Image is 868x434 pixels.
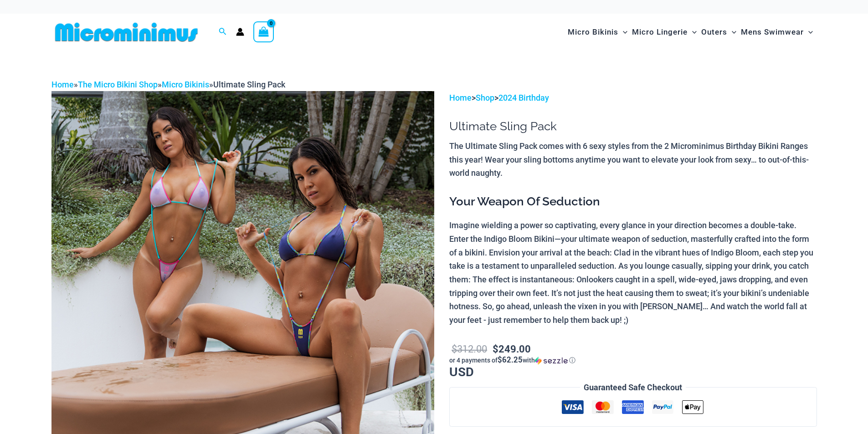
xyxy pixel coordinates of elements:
[449,93,472,102] a: Home
[739,18,815,46] a: Mens SwimwearMenu ToggleMenu Toggle
[568,20,618,44] span: Micro Bikinis
[51,80,285,89] span: » » »
[449,219,817,327] p: Imagine wielding a power so captivating, every glance in your direction becomes a double-take. En...
[498,354,523,365] span: $62.25
[741,20,804,44] span: Mens Swimwear
[701,20,727,44] span: Outers
[564,17,817,47] nav: Site Navigation
[213,80,285,89] span: Ultimate Sling Pack
[51,22,201,42] img: MM SHOP LOGO FLAT
[476,93,494,102] a: Shop
[630,18,699,46] a: Micro LingerieMenu ToggleMenu Toggle
[449,356,817,365] div: or 4 payments of with
[162,80,209,89] a: Micro Bikinis
[449,139,817,180] p: The Ultimate Sling Pack comes with 6 sexy styles from the 2 Microminimus Birthday Bikini Ranges t...
[565,18,630,46] a: Micro BikinisMenu ToggleMenu Toggle
[236,28,244,36] a: Account icon link
[580,381,686,394] legend: Guaranteed Safe Checkout
[449,356,817,365] div: or 4 payments of$62.25withSezzle Click to learn more about Sezzle
[618,20,627,44] span: Menu Toggle
[452,342,487,355] bdi: 312.00
[449,341,817,378] p: USD
[804,20,813,44] span: Menu Toggle
[449,119,817,133] h1: Ultimate Sling Pack
[219,26,227,38] a: Search icon link
[449,91,817,105] p: > >
[498,93,549,102] a: 2024 Birthday
[632,20,688,44] span: Micro Lingerie
[449,194,817,209] h3: Your Weapon Of Seduction
[535,357,568,365] img: Sezzle
[688,20,697,44] span: Menu Toggle
[78,80,158,89] a: The Micro Bikini Shop
[727,20,736,44] span: Menu Toggle
[452,342,457,355] span: $
[51,80,74,89] a: Home
[253,21,274,42] a: View Shopping Cart, empty
[493,342,498,355] span: $
[699,18,739,46] a: OutersMenu ToggleMenu Toggle
[493,342,531,355] bdi: 249.00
